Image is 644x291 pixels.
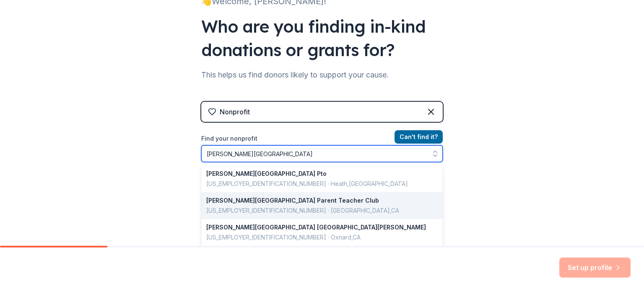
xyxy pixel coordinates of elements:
div: [US_EMPLOYER_IDENTIFICATION_NUMBER] · [GEOGRAPHIC_DATA] , CA [206,206,428,216]
div: [US_EMPLOYER_IDENTIFICATION_NUMBER] · Oxnard , CA [206,232,428,242]
div: [PERSON_NAME][GEOGRAPHIC_DATA] Pto [206,169,428,179]
input: Search by name, EIN, or city [201,145,443,162]
div: [PERSON_NAME][GEOGRAPHIC_DATA] Parent Teacher Club [206,196,428,206]
div: [PERSON_NAME][GEOGRAPHIC_DATA] [GEOGRAPHIC_DATA][PERSON_NAME] [206,222,428,232]
div: [US_EMPLOYER_IDENTIFICATION_NUMBER] · Heath , [GEOGRAPHIC_DATA] [206,179,428,189]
